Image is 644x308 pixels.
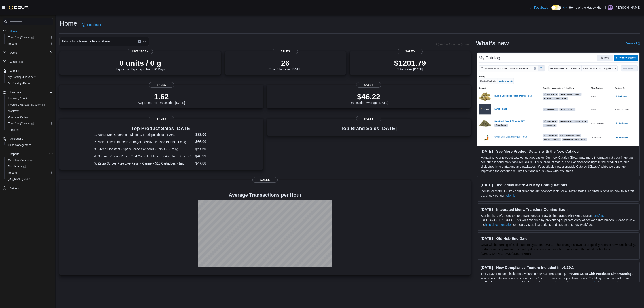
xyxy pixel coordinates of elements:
dd: $47.00 [195,161,229,166]
span: Catalog [8,68,53,74]
a: Reports [6,170,19,175]
button: Operations [8,136,25,141]
dt: 3. Green Monsters - Space Race Cannabis - Joints - 10 x 1g [94,147,193,151]
h4: Average Transactions per Hour [63,192,467,198]
h2: What's new [476,40,509,47]
div: Expired or Expiring in Next 30 Days [116,59,165,71]
button: [US_STATE] CCRS [4,176,55,182]
a: Canadian Compliance [6,158,36,163]
div: Transaction Average [DATE] [349,92,388,105]
a: Learn More [514,252,531,255]
a: Settings [8,186,21,191]
h3: [DATE] - Integrated Metrc Transfers Coming Soon [481,207,636,212]
span: My Catalog (Classic) [8,75,36,79]
p: 26 [269,59,301,68]
span: My Catalog (Beta) [6,81,53,86]
span: Canadian Compliance [8,158,34,162]
span: Transfers (Classic) [8,36,34,39]
a: Transfers (Classic) [4,120,55,127]
dd: $88.00 [195,132,229,137]
span: [US_STATE] CCRS [8,177,31,181]
button: Canadian Compliance [4,157,55,163]
span: Sales [149,116,174,121]
a: Documentation [577,281,598,285]
span: Transfers [8,128,19,132]
span: Inventory [8,90,53,95]
span: Reports [8,42,17,46]
p: Managing your product catalog just got easier. Our new Catalog (Beta) puts more information at yo... [481,155,636,173]
span: Inventory Count [8,97,27,100]
p: Starting [DATE], store-to-store transfers can now be integrated with Metrc using in [GEOGRAPHIC_D... [481,213,636,227]
dd: $66.00 [195,139,229,145]
div: Total Sales [DATE] [394,59,426,71]
p: 0 units / 0 g [116,59,165,68]
button: Catalog [1,68,55,74]
a: Transfers [591,214,604,217]
a: [US_STATE] CCRS [6,176,33,182]
span: Reports [10,152,19,156]
button: Operations [1,136,55,142]
h3: [DATE] - See More Product Details with the New Catalog [481,149,636,154]
h3: [DATE] - New Compliance Feature Included in v1.30.1 [481,265,636,270]
button: Customers [1,59,55,65]
span: Catalog [10,69,19,73]
p: Individual Metrc API key configurations are now available for all Metrc states. For instructions ... [481,189,636,198]
span: Washington CCRS [6,176,53,182]
span: Feedback [87,23,101,27]
a: Cash Management [6,142,32,148]
button: Purchase Orders [4,114,55,120]
button: Inventory [8,90,23,95]
span: Inventory Manager (Classic) [6,102,53,108]
a: Manifests [6,108,21,114]
svg: External link [638,42,640,45]
a: My Catalog (Classic) [6,74,38,80]
p: Updated 1 minute(s) ago [436,42,470,46]
a: View allExternal link [626,42,640,45]
a: Purchase Orders [6,115,30,120]
h3: Top Brand Sales [DATE] [341,126,397,131]
a: My Catalog (Beta) [6,81,32,86]
a: Transfers (Classic) [4,34,55,41]
button: Users [8,50,19,55]
span: Customers [10,60,23,64]
span: Settings [8,185,53,191]
button: Open list of options [143,40,146,43]
span: Dashboards [8,165,26,168]
span: Reports [8,151,53,157]
span: Purchase Orders [8,116,28,119]
dt: 5. Zebra Stripes Pure Live Resin - Carmel - 510 Cartridges - 1mL [94,161,193,166]
span: Transfers (Classic) [6,35,53,40]
button: Inventory [1,89,55,95]
span: Sales [149,82,174,88]
dt: 1. Nerds Dual Chamber - DiscoFSH - Disposables - 1.2mL [94,133,193,137]
h3: Top Product Sales [DATE] [94,126,228,131]
a: Feedback [527,3,549,12]
span: Operations [10,137,23,141]
a: Feedback [80,20,103,29]
img: Cova [9,5,29,10]
h3: [DATE] - Old Hub End Date [481,236,636,241]
span: Sales [356,116,381,121]
button: Clear input [138,40,141,43]
span: Purchase Orders [6,115,53,120]
span: Dashboards [6,164,53,169]
span: Inventory [10,91,21,94]
span: Inventory [128,49,153,54]
h3: [DATE] – Individual Metrc API Key Configurations [481,183,636,187]
div: Avg Items Per Transaction [DATE] [138,92,185,105]
span: Sales [252,177,278,183]
span: Reports [8,171,17,175]
button: Inventory Count [4,95,55,102]
a: Transfers (Classic) [6,35,36,40]
span: Home [8,28,53,34]
span: Operations [8,136,53,141]
span: Inventory Manager (Classic) [8,103,45,107]
span: Canadian Compliance [6,158,53,163]
a: Transfers (Classic) [6,121,36,126]
span: Sales [273,49,298,54]
a: Home [8,29,19,34]
span: BS [608,5,612,10]
span: Transfers [6,127,53,133]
